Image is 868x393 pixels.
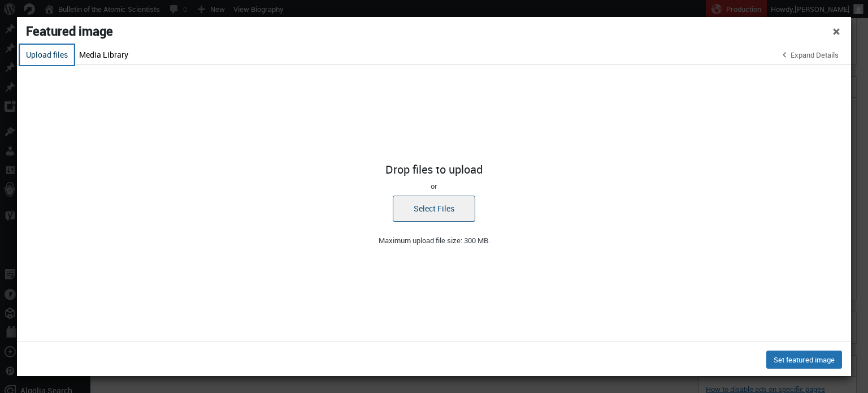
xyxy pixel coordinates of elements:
p: or [17,181,851,192]
button: Media Library [73,45,134,65]
h1: Featured image [17,17,851,45]
button: Set featured image [766,351,842,369]
button: Select Files [393,196,475,222]
button: Upload files [20,45,74,65]
h2: Drop files to upload [17,162,851,178]
span: Expand Details [779,50,839,61]
p: Maximum upload file size: 300 MB. [17,235,851,247]
a: Expand Details [774,45,844,64]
